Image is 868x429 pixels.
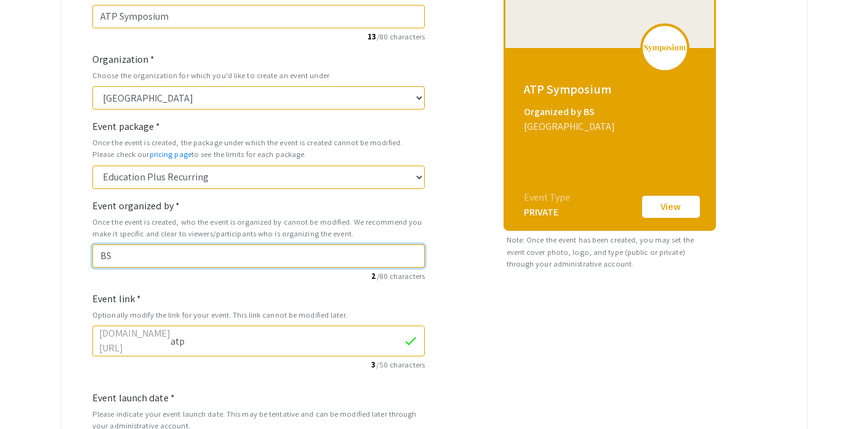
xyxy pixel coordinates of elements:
[92,119,161,134] label: Event package *
[99,326,171,356] label: [DOMAIN_NAME][URL]
[403,334,418,348] mat-icon: check
[524,105,699,119] div: Organized by BS
[92,199,180,214] label: Event organized by *
[92,31,425,42] small: /80 characters
[643,44,686,52] img: logo_v2.png
[371,359,376,370] span: 3
[524,119,699,134] div: [GEOGRAPHIC_DATA]
[92,270,425,282] small: /80 characters
[92,137,425,160] small: Once the event is created, the package under which the event is created cannot be modified. Pleas...
[92,359,425,371] small: /50 characters
[504,231,716,273] small: Note: Once the event has been created, you may set the event cover photo, logo, and type (public ...
[92,216,425,239] small: Once the event is created, who the event is organized by cannot be modified. We recommend you mak...
[524,80,699,98] div: ATP Symposium
[92,70,425,81] small: Choose the organization for which you'd like to create an event under.
[368,31,376,42] span: 13
[640,194,702,220] button: View
[524,205,571,220] div: PRIVATE
[150,149,191,159] a: pricing page
[92,391,175,406] label: Event launch date *
[92,309,425,321] small: Optionally modify the link for your event. This link cannot be modified later.
[9,374,52,420] iframe: Chat
[371,271,376,281] span: 2
[92,52,155,67] label: Organization *
[524,190,571,205] div: Event Type
[92,292,141,307] label: Event link *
